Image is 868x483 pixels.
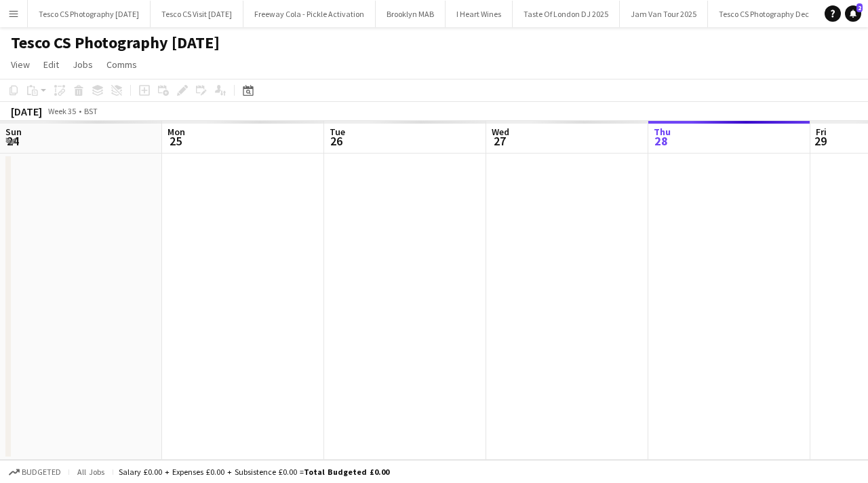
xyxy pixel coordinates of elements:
span: Wed [492,126,509,138]
span: Sun [5,126,22,138]
span: 26 [328,133,345,149]
button: Freeway Cola - Pickle Activation [243,1,376,27]
button: Brooklyn MAB [376,1,446,27]
span: Tue [330,126,345,138]
a: Jobs [67,56,98,73]
span: Thu [654,126,671,138]
span: Mon [167,126,185,138]
span: Edit [43,58,59,71]
span: 29 [814,133,827,149]
span: Budgeted [22,467,61,477]
div: [DATE] [11,105,42,118]
a: View [5,56,35,73]
button: I Heart Wines [446,1,513,27]
button: Jam Van Tour 2025 [620,1,708,27]
button: Budgeted [7,465,63,480]
span: 25 [165,133,185,149]
span: Week 35 [45,106,79,116]
button: Tesco CS Photography [DATE] [28,1,151,27]
span: Total Budgeted £0.00 [304,467,389,477]
span: 28 [652,133,671,149]
span: All jobs [75,467,107,477]
span: View [11,58,30,71]
a: Comms [101,56,142,73]
h1: Tesco CS Photography [DATE] [11,33,220,53]
button: Tesco CS Photography Dec [708,1,821,27]
div: BST [84,106,98,116]
span: 2 [856,3,863,12]
a: 2 [845,5,861,22]
button: Taste Of London DJ 2025 [513,1,620,27]
span: 24 [3,133,22,149]
button: Tesco CS Visit [DATE] [151,1,243,27]
span: Comms [106,58,137,71]
div: Salary £0.00 + Expenses £0.00 + Subsistence £0.00 = [119,467,389,477]
span: Fri [816,126,827,138]
span: 27 [490,133,509,149]
span: Jobs [73,58,93,71]
a: Edit [38,56,64,73]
